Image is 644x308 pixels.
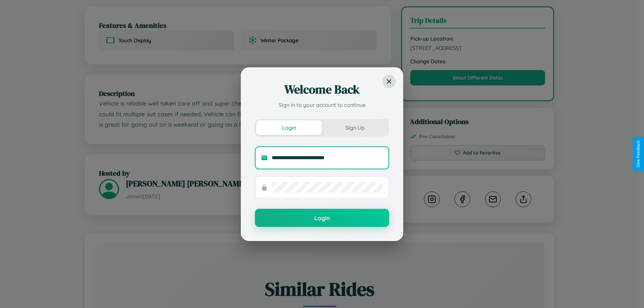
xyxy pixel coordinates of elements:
[255,101,389,109] p: Sign in to your account to continue
[255,209,389,227] button: Login
[256,120,322,135] button: Login
[636,140,641,168] div: Give Feedback
[255,81,389,98] h2: Welcome Back
[322,120,388,135] button: Sign Up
